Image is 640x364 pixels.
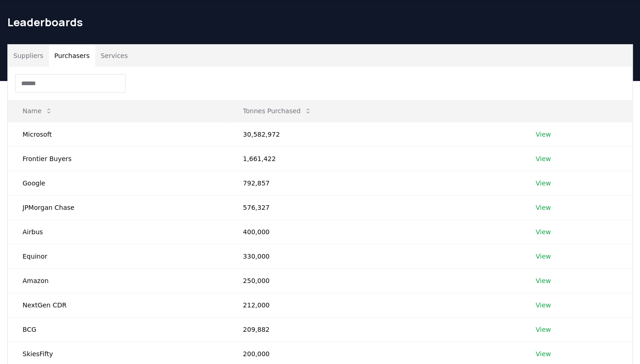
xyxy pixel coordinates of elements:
[536,325,551,334] a: View
[7,15,633,29] h1: Leaderboards
[236,102,319,120] button: Tonnes Purchased
[536,154,551,163] a: View
[8,171,228,195] td: Google
[228,171,521,195] td: 792,857
[95,45,133,67] button: Services
[8,45,49,67] button: Suppliers
[228,122,521,146] td: 30,582,972
[228,220,521,244] td: 400,000
[228,268,521,293] td: 250,000
[8,244,228,268] td: Equinor
[536,300,551,310] a: View
[536,276,551,285] a: View
[536,130,551,139] a: View
[536,227,551,237] a: View
[536,349,551,358] a: View
[8,293,228,317] td: NextGen CDR
[228,146,521,171] td: 1,661,422
[8,195,228,220] td: JPMorgan Chase
[228,244,521,268] td: 330,000
[228,317,521,341] td: 209,882
[228,195,521,220] td: 576,327
[8,146,228,171] td: Frontier Buyers
[8,122,228,146] td: Microsoft
[49,45,95,67] button: Purchasers
[8,268,228,293] td: Amazon
[536,203,551,212] a: View
[8,220,228,244] td: Airbus
[228,293,521,317] td: 212,000
[536,179,551,188] a: View
[536,252,551,261] a: View
[8,317,228,341] td: BCG
[15,102,60,120] button: Name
